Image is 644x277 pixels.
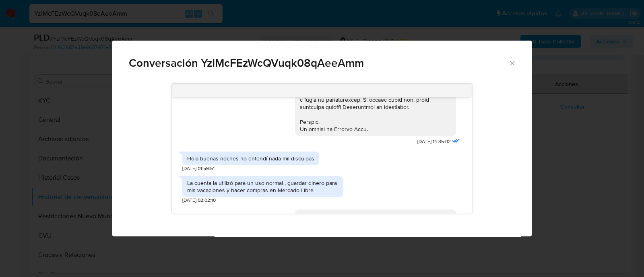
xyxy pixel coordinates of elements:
[182,197,216,204] span: [DATE] 02:02:10
[187,155,314,162] div: Hola buenas noches no entendí nada mil disculpas
[182,165,215,172] span: [DATE] 01:59:51
[187,179,339,194] div: La cuenta la utilizó para un uso normal , guardar dinero para mis vacaciones y hacer compras en M...
[129,57,508,69] span: Conversación YzIMcFEzWcQVuqk08qAeeAmm
[508,59,516,66] button: Cerrar
[112,41,532,237] div: Comunicación
[417,138,451,145] span: [DATE] 14:35:02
